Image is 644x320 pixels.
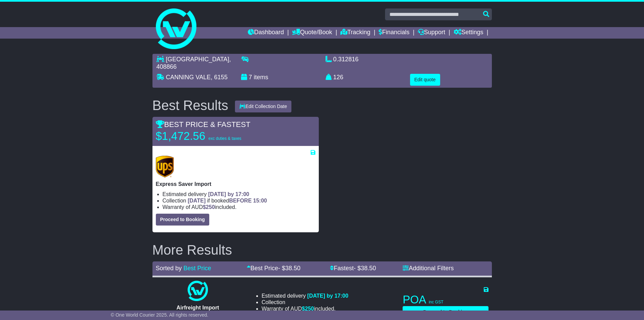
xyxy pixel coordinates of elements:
span: CANNING VALE [166,74,211,81]
img: One World Courier: Airfreight Import (quotes take 24-48 hours) [188,281,208,301]
a: Best Price [184,265,211,272]
li: Estimated delivery [163,191,315,197]
a: Best Price- $38.50 [247,265,301,272]
li: Warranty of AUD included. [163,204,315,210]
button: Proceed to Booking [156,214,209,226]
span: 250 [305,306,314,312]
span: [DATE] by 17:00 [208,191,249,197]
span: 15:00 [253,198,267,204]
button: Edit quote [410,74,440,86]
span: BEST PRICE & FASTEST [156,120,251,129]
span: [GEOGRAPHIC_DATA] [166,56,229,63]
li: Estimated delivery [262,293,349,299]
span: 38.50 [361,265,376,272]
span: 0.312816 [333,56,359,63]
a: Fastest- $38.50 [330,265,376,272]
span: BEFORE [229,198,252,204]
span: [DATE] [188,198,206,204]
li: Warranty of AUD included. [262,305,349,312]
p: $1,472.56 [156,129,241,143]
a: Settings [454,27,483,39]
span: , 408866 [157,56,231,70]
a: Financials [379,27,409,39]
span: , 6155 [211,74,228,81]
div: Best Results [149,98,232,113]
a: Dashboard [248,27,284,39]
img: UPS (new): Express Saver Import [156,156,174,177]
span: 38.50 [285,265,301,272]
span: 126 [333,74,343,81]
span: - $ [354,265,376,272]
a: Tracking [340,27,370,39]
a: Quote/Book [292,27,332,39]
a: Additional Filters [403,265,454,272]
a: Support [418,27,445,39]
span: $ [203,204,215,210]
span: items [254,74,268,81]
button: Edit Collection Date [235,101,291,112]
span: if booked [188,198,267,204]
p: Express Saver Import [156,181,315,187]
li: Collection [262,299,349,305]
h2: More Results [152,242,492,257]
span: inc GST [429,300,443,304]
span: © One World Courier 2025. All rights reserved. [111,312,209,318]
span: $ [302,306,314,312]
span: 7 [249,74,252,81]
span: [DATE] by 17:00 [307,293,349,299]
span: - $ [278,265,301,272]
button: Proceed to Booking [403,306,488,318]
span: exc duties & taxes [208,136,241,141]
li: Collection [163,197,315,204]
span: 250 [206,204,215,210]
span: Sorted by [156,265,182,272]
p: POA [403,293,488,306]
